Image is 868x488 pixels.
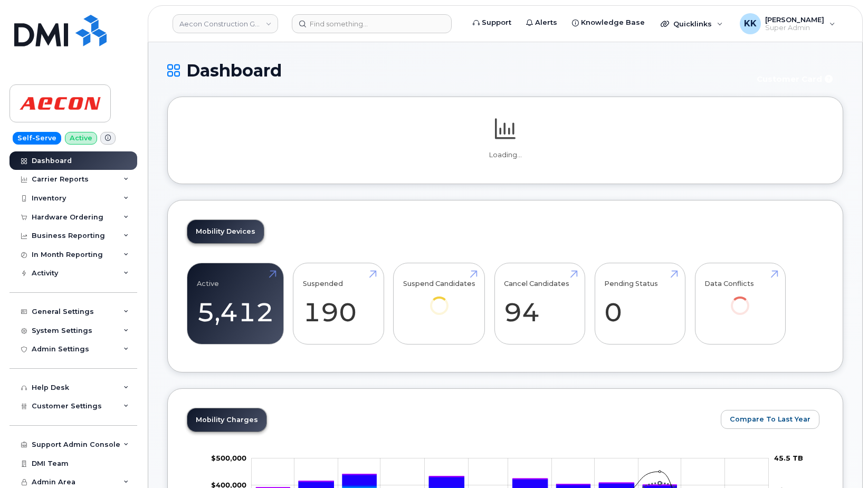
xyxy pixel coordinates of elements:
[721,410,819,429] button: Compare To Last Year
[730,414,810,424] span: Compare To Last Year
[704,269,776,330] a: Data Conflicts
[504,269,575,339] a: Cancel Candidates 94
[211,454,246,462] g: $0
[211,454,246,462] tspan: $500,000
[403,269,475,330] a: Suspend Candidates
[187,220,264,243] a: Mobility Devices
[167,61,743,80] h1: Dashboard
[187,408,266,432] a: Mobility Charges
[774,454,803,462] tspan: 45.5 TB
[187,150,824,160] p: Loading...
[303,269,374,339] a: Suspended 190
[604,269,675,339] a: Pending Status 0
[197,269,274,339] a: Active 5,412
[748,70,843,88] button: Customer Card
